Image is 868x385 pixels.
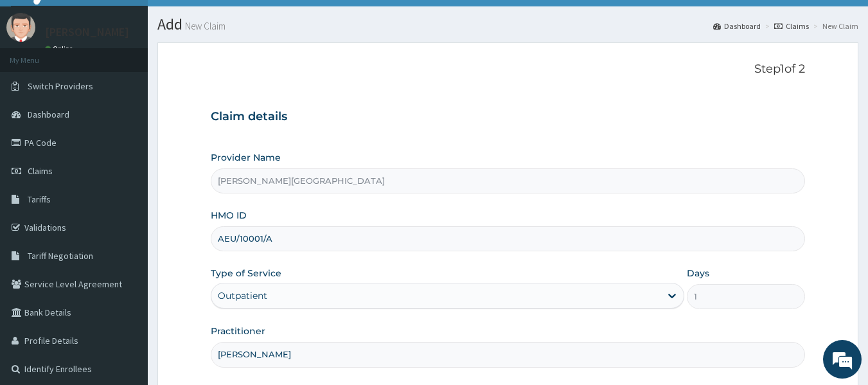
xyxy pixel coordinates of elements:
[211,267,281,280] label: Type of Service
[211,209,247,222] label: HMO ID
[211,110,806,124] h3: Claim details
[45,44,76,53] a: Online
[67,72,216,89] div: Chat with us now
[713,21,761,31] a: Dashboard
[182,21,226,31] small: New Claim
[6,252,245,297] textarea: Type your message and hit 'Enter'
[211,325,265,337] label: Practitioner
[6,13,35,42] img: User Image
[28,193,51,205] span: Tariffs
[211,151,281,164] label: Provider Name
[28,250,93,262] span: Tariff Negotiation
[75,112,177,242] span: We're online!
[774,21,809,31] a: Claims
[28,80,93,92] span: Switch Providers
[45,26,129,38] p: [PERSON_NAME]
[211,6,242,37] div: Minimize live chat window
[28,165,53,177] span: Claims
[28,109,69,120] span: Dashboard
[810,21,858,31] li: New Claim
[211,342,806,367] input: Enter Name
[211,62,806,76] p: Step 1 of 2
[687,267,709,280] label: Days
[24,64,52,96] img: d_794563401_company_1708531726252_794563401
[211,226,806,251] input: Enter HMO ID
[157,16,858,33] h1: Add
